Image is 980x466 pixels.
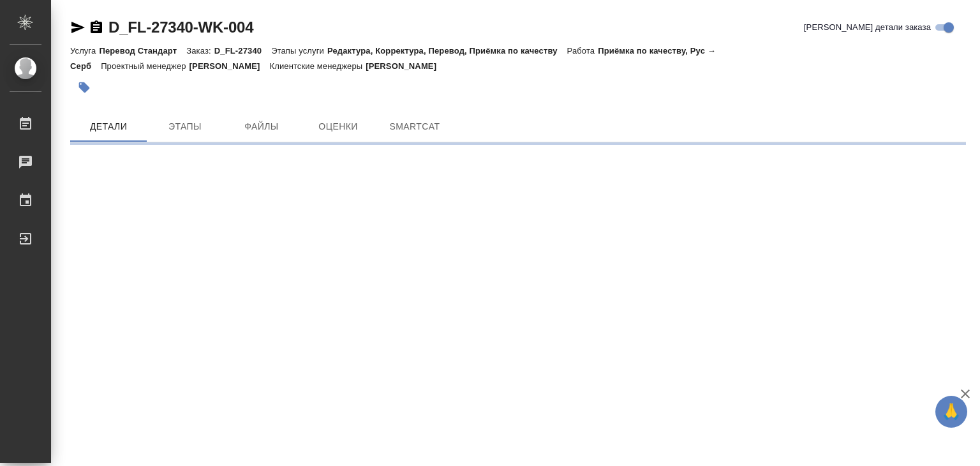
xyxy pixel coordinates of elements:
[214,46,271,56] p: D_FL-27340
[99,46,186,56] p: Перевод Стандарт
[366,61,446,71] p: [PERSON_NAME]
[70,46,99,56] p: Услуга
[935,396,967,428] button: 🙏
[101,61,189,71] p: Проектный менеджер
[108,19,253,36] a: D_FL-27340-WK-004
[189,61,270,71] p: [PERSON_NAME]
[70,20,85,35] button: Скопировать ссылку для ЯМессенджера
[940,398,962,425] span: 🙏
[271,46,327,56] p: Этапы услуги
[308,119,369,135] span: Оценки
[567,46,598,56] p: Работа
[70,73,98,101] button: Добавить тэг
[231,119,292,135] span: Файлы
[154,119,216,135] span: Этапы
[384,119,445,135] span: SmartCat
[804,21,931,34] span: [PERSON_NAME] детали заказа
[78,119,139,135] span: Детали
[89,20,104,35] button: Скопировать ссылку
[186,46,214,56] p: Заказ:
[327,46,567,56] p: Редактура, Корректура, Перевод, Приёмка по качеству
[270,61,366,71] p: Клиентские менеджеры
